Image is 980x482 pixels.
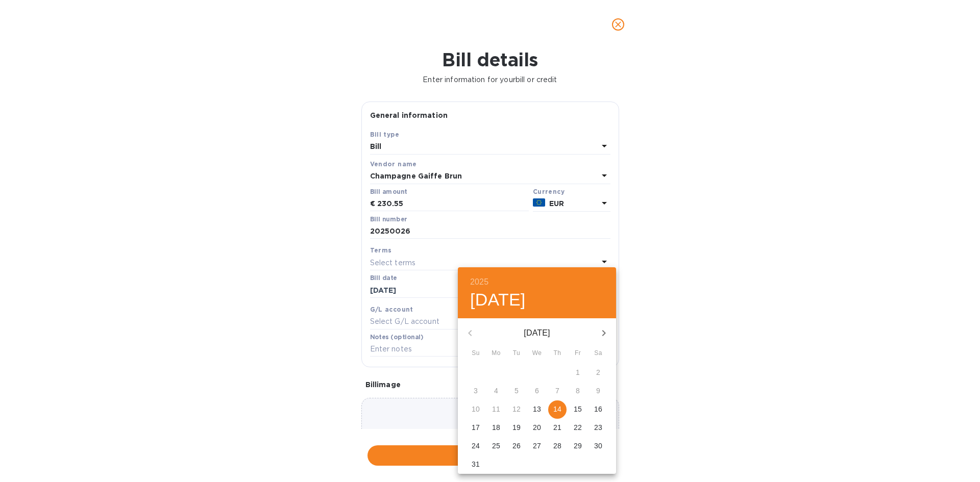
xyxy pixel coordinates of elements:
button: 15 [569,400,587,419]
span: We [528,348,546,359]
p: 31 [472,459,480,469]
button: 25 [487,437,505,455]
p: [DATE] [482,327,592,339]
p: 29 [574,441,582,451]
p: 14 [553,404,561,414]
p: 13 [533,404,541,414]
p: 25 [492,441,500,451]
p: 26 [512,441,521,451]
span: Sa [589,348,607,359]
button: 24 [467,437,485,455]
button: 13 [528,400,546,419]
button: 29 [569,437,587,455]
button: [DATE] [470,289,526,311]
p: 23 [594,422,602,433]
p: 27 [533,441,541,451]
span: Tu [507,348,526,359]
p: 30 [594,441,602,451]
button: 14 [548,400,567,419]
button: 28 [548,437,567,455]
span: Th [548,348,567,359]
button: 16 [589,400,607,419]
button: 22 [569,419,587,437]
p: 16 [594,404,602,414]
button: 31 [467,455,485,474]
span: Mo [487,348,505,359]
p: 18 [492,422,500,433]
button: 30 [589,437,607,455]
p: 20 [533,422,541,433]
p: 17 [472,422,480,433]
p: 28 [553,441,561,451]
button: 17 [467,419,485,437]
p: 24 [472,441,480,451]
button: 20 [528,419,546,437]
button: 23 [589,419,607,437]
button: 19 [507,419,526,437]
p: 19 [512,422,521,433]
button: 18 [487,419,505,437]
p: 22 [574,422,582,433]
p: 21 [553,422,561,433]
p: 15 [574,404,582,414]
span: Su [467,348,485,359]
button: 27 [528,437,546,455]
span: Fr [569,348,587,359]
button: 26 [507,437,526,455]
button: 2025 [470,275,488,289]
button: 21 [548,419,567,437]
